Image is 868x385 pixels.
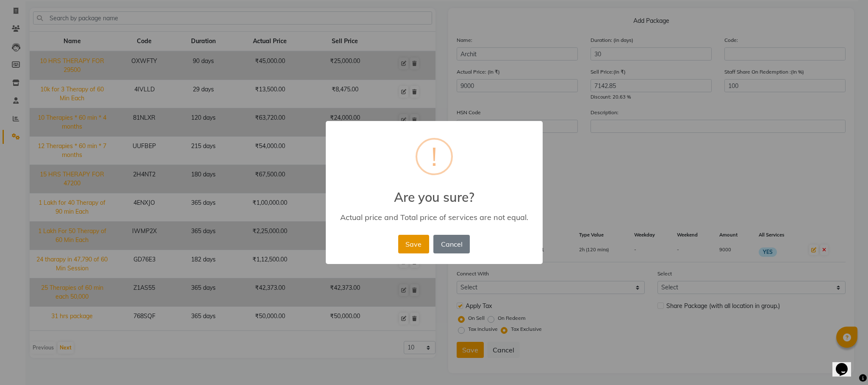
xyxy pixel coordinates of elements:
[398,235,429,253] button: Save
[338,212,530,222] div: Actual price and Total price of services are not equal.
[431,140,437,173] div: !
[433,235,470,253] button: Cancel
[326,179,543,205] h2: Are you sure?
[832,351,860,377] iframe: chat widget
